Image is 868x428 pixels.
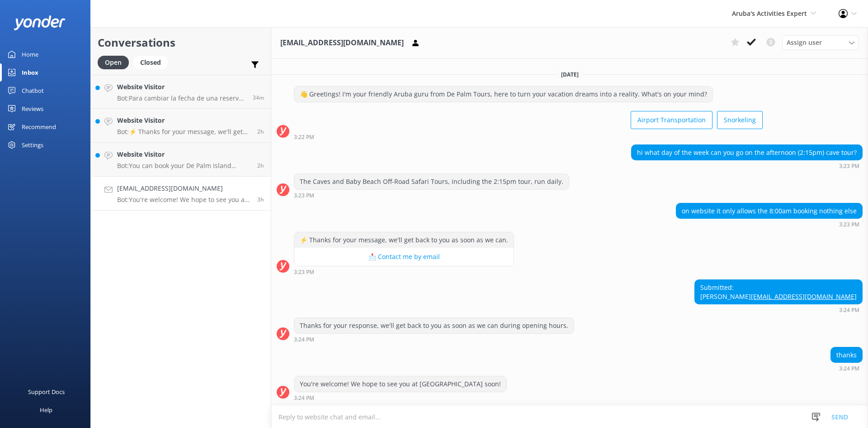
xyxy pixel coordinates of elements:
[631,163,863,169] div: Oct 11 2025 03:23pm (UTC -04:00) America/Caracas
[294,193,314,198] strong: 3:23 PM
[676,221,863,227] div: Oct 11 2025 03:23pm (UTC -04:00) America/Caracas
[294,269,314,275] strong: 3:23 PM
[782,35,859,50] div: Assign User
[117,115,250,125] h4: Website Visitor
[631,111,712,129] button: Airport Transportation
[717,111,763,129] button: Snorkeling
[830,365,863,371] div: Oct 11 2025 03:24pm (UTC -04:00) America/Caracas
[294,318,574,333] div: Thanks for your response, we'll get back to you as soon as we can during opening hours.
[831,347,862,363] div: thanks
[257,128,264,135] span: Oct 11 2025 04:25pm (UTC -04:00) America/Caracas
[133,56,168,69] div: Closed
[294,232,514,248] div: ⚡ Thanks for your message, we'll get back to you as soon as we can.
[117,82,246,92] h4: Website Visitor
[732,9,807,18] span: Aruba's Activities Expert
[22,45,38,63] div: Home
[257,196,264,203] span: Oct 11 2025 03:24pm (UTC -04:00) America/Caracas
[294,394,507,401] div: Oct 11 2025 03:24pm (UTC -04:00) America/Caracas
[294,192,569,198] div: Oct 11 2025 03:23pm (UTC -04:00) America/Caracas
[676,203,862,219] div: on website it only allows the 8:00am booking nothing else
[280,37,404,49] h3: [EMAIL_ADDRESS][DOMAIN_NAME]
[22,136,43,154] div: Settings
[294,135,314,140] strong: 3:22 PM
[22,63,38,82] div: Inbox
[14,15,66,30] img: yonder-white-logo.png
[117,183,250,193] h4: [EMAIL_ADDRESS][DOMAIN_NAME]
[98,56,129,69] div: Open
[28,383,65,401] div: Support Docs
[695,280,862,304] div: Submitted: [PERSON_NAME]
[91,143,271,177] a: Website VisitorBot:You can book your De Palm Island experience online at [URL][DOMAIN_NAME].2h
[294,337,314,342] strong: 3:24 PM
[294,269,514,275] div: Oct 11 2025 03:23pm (UTC -04:00) America/Caracas
[117,94,246,102] p: Bot: Para cambiar la fecha de una reserva, por favor contáctenos al [PHONE_NUMBER] o envíe un cor...
[751,292,857,301] a: [EMAIL_ADDRESS][DOMAIN_NAME]
[294,376,506,392] div: You're welcome! We hope to see you at [GEOGRAPHIC_DATA] soon!
[98,34,264,51] h2: Conversations
[257,162,264,169] span: Oct 11 2025 03:43pm (UTC -04:00) America/Caracas
[40,401,52,419] div: Help
[117,162,250,170] p: Bot: You can book your De Palm Island experience online at [URL][DOMAIN_NAME].
[632,145,862,160] div: hi what day of the week can you go on the afternoon (2:15pm) cave tour?
[294,87,712,102] div: 👋 Greetings! I'm your friendly Aruba guru from De Palm Tours, here to turn your vacation dreams i...
[839,308,859,313] strong: 3:24 PM
[91,75,271,109] a: Website VisitorBot:Para cambiar la fecha de una reserva, por favor contáctenos al [PHONE_NUMBER] ...
[91,177,271,211] a: [EMAIL_ADDRESS][DOMAIN_NAME]Bot:You're welcome! We hope to see you at [GEOGRAPHIC_DATA] soon!3h
[294,174,569,189] div: The Caves and Baby Beach Off-Road Safari Tours, including the 2:15pm tour, run daily.
[787,38,822,48] span: Assign user
[117,196,250,204] p: Bot: You're welcome! We hope to see you at [GEOGRAPHIC_DATA] soon!
[22,82,44,100] div: Chatbot
[839,164,859,169] strong: 3:23 PM
[294,395,314,401] strong: 3:24 PM
[294,248,514,266] button: 📩 Contact me by email
[294,336,574,342] div: Oct 11 2025 03:24pm (UTC -04:00) America/Caracas
[91,109,271,143] a: Website VisitorBot:⚡ Thanks for your message, we'll get back to you as soon as we can.2h
[294,134,763,140] div: Oct 11 2025 03:22pm (UTC -04:00) America/Caracas
[22,100,43,118] div: Reviews
[117,128,250,136] p: Bot: ⚡ Thanks for your message, we'll get back to you as soon as we can.
[253,94,264,101] span: Oct 11 2025 05:55pm (UTC -04:00) America/Caracas
[839,366,859,371] strong: 3:24 PM
[133,57,172,67] a: Closed
[98,57,133,67] a: Open
[22,118,56,136] div: Recommend
[556,71,584,78] span: [DATE]
[694,307,863,313] div: Oct 11 2025 03:24pm (UTC -04:00) America/Caracas
[839,222,859,227] strong: 3:23 PM
[117,149,250,159] h4: Website Visitor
